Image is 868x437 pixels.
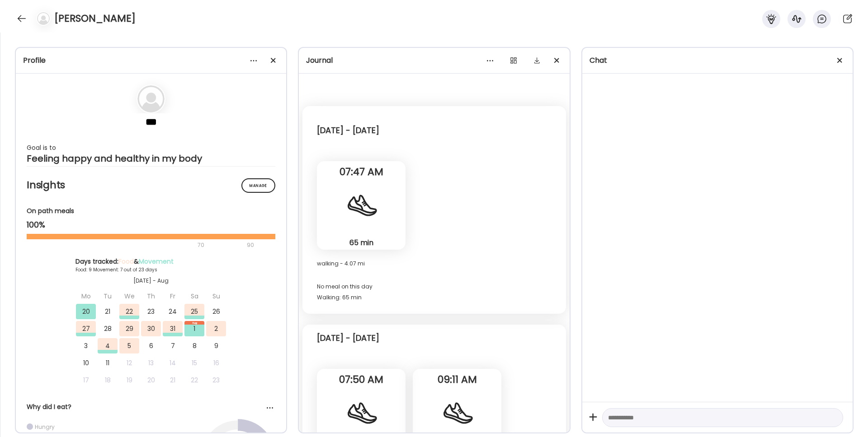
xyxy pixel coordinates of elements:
[76,355,96,371] div: 10
[321,238,402,247] div: 65 min
[98,304,118,319] div: 21
[206,355,226,371] div: 16
[317,281,551,303] div: No meal on this day Walking: 65 min
[141,304,161,319] div: 23
[54,11,136,26] h4: [PERSON_NAME]
[98,355,118,371] div: 11
[27,142,275,153] div: Goal is to
[119,288,139,304] div: We
[206,304,226,319] div: 26
[27,219,275,230] div: 100%
[317,125,379,136] div: [DATE] - [DATE]
[141,321,161,336] div: 30
[27,240,244,251] div: 70
[139,257,174,266] span: Movement
[590,55,845,66] div: Chat
[75,266,226,273] div: Food: 9 Movement: 7 out of 23 days
[119,321,139,336] div: 29
[35,423,55,431] div: Hungry
[119,355,139,371] div: 12
[184,304,204,319] div: 25
[119,372,139,388] div: 19
[76,304,96,319] div: 20
[98,288,118,304] div: Tu
[206,338,226,353] div: 9
[119,304,139,319] div: 22
[75,257,226,266] div: Days tracked: &
[206,288,226,304] div: Su
[141,338,161,353] div: 6
[246,240,255,251] div: 90
[98,338,118,353] div: 4
[163,355,183,371] div: 14
[27,178,275,192] h2: Insights
[119,338,139,353] div: 5
[184,338,204,353] div: 8
[76,288,96,304] div: Mo
[76,338,96,353] div: 3
[137,85,165,112] img: bg-avatar-default.svg
[75,277,226,285] div: [DATE] - Aug
[141,288,161,304] div: Th
[163,304,183,319] div: 24
[317,333,379,344] div: [DATE] - [DATE]
[317,260,406,267] div: walking - 4.07 mi
[37,12,50,25] img: bg-avatar-default.svg
[317,376,406,384] span: 07:50 AM
[163,338,183,353] div: 7
[163,288,183,304] div: Fr
[184,372,204,388] div: 22
[27,206,275,216] div: On path meals
[163,372,183,388] div: 21
[163,321,183,336] div: 31
[184,355,204,371] div: 15
[27,402,275,412] div: Why did I eat?
[241,178,275,193] div: Manage
[98,372,118,388] div: 18
[184,321,204,336] div: 1
[118,257,134,266] span: Food
[27,153,275,164] div: Feeling happy and healthy in my body
[317,168,406,176] span: 07:47 AM
[23,55,279,66] div: Profile
[206,372,226,388] div: 23
[141,372,161,388] div: 20
[76,372,96,388] div: 17
[141,355,161,371] div: 13
[98,321,118,336] div: 28
[206,321,226,336] div: 2
[413,376,501,384] span: 09:11 AM
[306,55,562,66] div: Journal
[184,321,204,325] div: Aug
[76,321,96,336] div: 27
[184,288,204,304] div: Sa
